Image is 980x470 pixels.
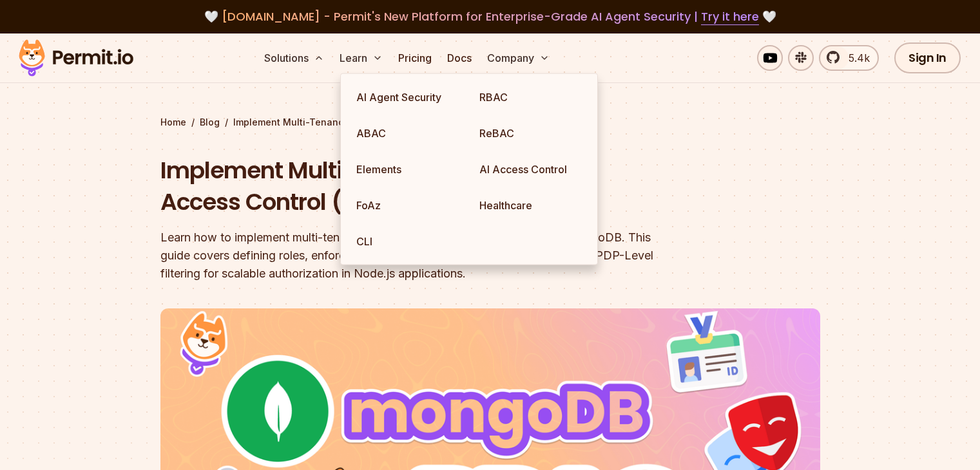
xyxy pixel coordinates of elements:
[222,8,759,24] span: [DOMAIN_NAME] - Permit's New Platform for Enterprise-Grade AI Agent Security |
[346,223,469,259] a: CLI
[13,36,139,80] img: Permit logo
[160,116,186,129] a: Home
[346,151,469,187] a: Elements
[442,45,477,71] a: Docs
[841,50,870,66] span: 5.4k
[469,151,592,187] a: AI Access Control
[393,45,437,71] a: Pricing
[160,155,655,218] h1: Implement Multi-Tenancy Role-Based Access Control (RBAC) in MongoDB
[469,79,592,115] a: RBAC
[701,8,759,25] a: Try it here
[469,187,592,223] a: Healthcare
[469,115,592,151] a: ReBAC
[160,116,820,129] div: / /
[894,42,961,73] a: Sign In
[334,45,388,71] button: Learn
[259,45,329,71] button: Solutions
[31,8,949,26] div: 🤍 🤍
[482,45,555,71] button: Company
[200,116,220,129] a: Blog
[346,79,469,115] a: AI Agent Security
[819,45,879,71] a: 5.4k
[346,115,469,151] a: ABAC
[346,187,469,223] a: FoAz
[160,229,655,283] div: Learn how to implement multi-tenant Role-Based Access Control (RBAC) in MongoDB. This guide cover...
